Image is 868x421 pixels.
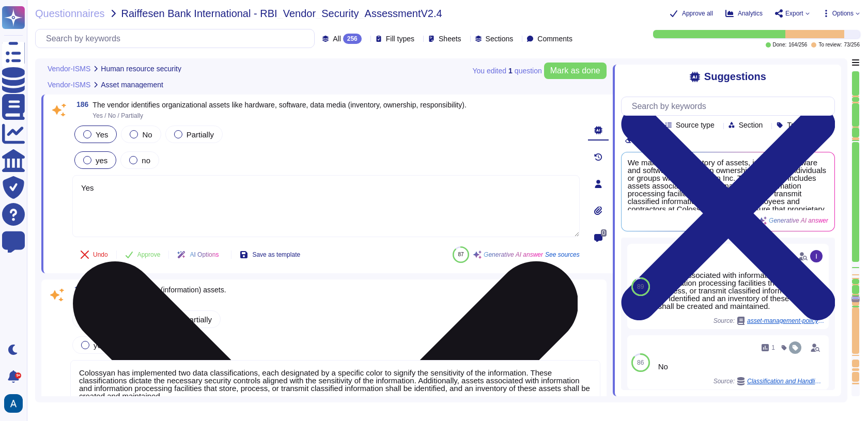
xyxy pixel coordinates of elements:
span: Yes / No / Partially [92,112,143,119]
span: Source: [714,377,825,385]
span: 87 [458,252,464,257]
span: 0 [601,229,607,237]
span: Vendor-ISMS [48,81,90,88]
span: Fill types [386,35,414,42]
span: All [333,35,341,42]
span: Vendor-ISMS [48,65,90,72]
div: 256 [343,34,362,44]
textarea: Yes [72,175,580,237]
span: Asset management [101,81,163,88]
span: Human resource security [101,65,181,72]
span: Done: [773,42,787,48]
button: user [2,392,30,415]
span: Raiffesen Bank International - RBI_Vendor_Security_AssessmentV2.4 [121,8,442,19]
input: Search by keywords [41,29,314,48]
span: 164 / 256 [788,42,807,48]
span: 73 / 256 [844,42,860,48]
span: No [142,130,152,139]
span: Options [832,10,854,17]
span: Classification and Handling of Information [747,378,825,384]
span: Comments [537,35,572,42]
span: Sections [486,35,514,42]
div: No [658,363,825,370]
img: user [810,250,823,262]
span: no [142,156,150,165]
span: Yes [96,130,108,139]
img: user [4,394,23,413]
span: You edited question [472,67,541,74]
span: The vendor identifies organizational assets like hardware, software, data media (inventory, owner... [92,101,466,109]
b: 1 [508,67,513,74]
span: Approve all [682,10,713,17]
span: 186 [72,101,88,108]
button: Mark as done [544,63,607,79]
span: 86 [637,360,644,366]
button: Analytics [725,9,763,18]
span: Partially [187,130,214,139]
span: To review: [818,42,842,48]
div: 9+ [15,372,21,379]
span: Questionnaires [35,8,105,19]
span: 89 [637,284,644,290]
span: Mark as done [550,67,600,75]
span: Export [785,10,803,17]
textarea: Colossyan has implemented two data classifications, each designated by a specific color to signif... [70,360,600,408]
span: 187 [70,286,86,293]
span: Sheets [439,35,461,42]
span: yes [96,156,107,165]
input: Search by keywords [627,97,834,115]
span: Analytics [738,10,763,17]
button: Approve all [670,9,713,18]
